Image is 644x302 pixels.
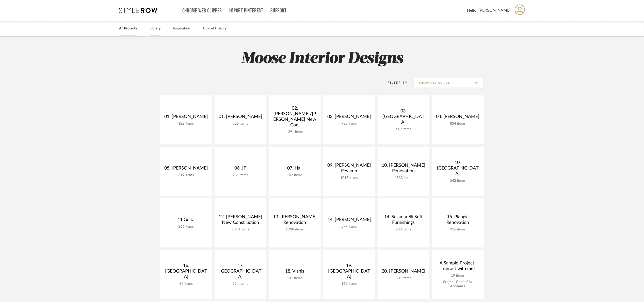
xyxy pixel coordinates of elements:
div: 12. [PERSON_NAME] New Construction [219,214,262,227]
div: 07. Hall [273,165,317,173]
a: Library [150,25,160,32]
div: 02. [PERSON_NAME]/[PERSON_NAME] New Con. [273,106,317,130]
div: 13. [PERSON_NAME] Renovation [273,214,317,227]
div: 05. [PERSON_NAME] [164,165,208,173]
div: 266 items [164,225,208,229]
div: 1788 items [273,227,317,232]
div: 514 items [219,282,262,286]
div: 18. Vianis [273,269,317,276]
div: Project Copied to Accounts [436,280,480,289]
div: 102 items [273,173,317,177]
div: 301 items [382,276,425,280]
div: 17. [GEOGRAPHIC_DATA] [219,263,262,282]
a: Support [271,9,287,13]
div: 1870 items [219,227,262,232]
div: Filter By [381,80,408,85]
div: 11.Goria [164,217,208,225]
div: 10. [PERSON_NAME] Renovation [382,163,425,176]
div: 89 items [164,282,208,286]
div: 15. Plaugic Renovation [436,214,480,227]
div: 01. [PERSON_NAME] [219,114,262,122]
div: 597 items [327,225,371,229]
div: A Sample Project- interact with me! [436,260,480,274]
div: 19 items [436,274,480,278]
a: Chrome Web Clipper [182,9,222,13]
div: 19. [GEOGRAPHIC_DATA] [327,263,371,282]
div: 10. [GEOGRAPHIC_DATA] [436,160,480,179]
div: 1015 items [327,176,371,180]
a: All Projects [119,25,137,32]
div: 542 items [436,179,480,183]
div: 834 items [436,122,480,126]
div: 283 items [382,227,425,232]
div: 733 items [327,122,371,126]
div: 01. [PERSON_NAME] [164,114,208,122]
div: 319 items [164,173,208,177]
div: 20. [PERSON_NAME] [382,269,425,276]
div: 04. [PERSON_NAME] [436,114,480,122]
div: 165 items [327,282,371,286]
div: 06. JP [219,165,262,173]
div: 449 items [382,127,425,131]
span: Hello, [PERSON_NAME] [467,7,511,13]
div: 03. [GEOGRAPHIC_DATA] [382,108,425,127]
div: 09. [PERSON_NAME] Revamp [327,163,371,176]
div: 141 items [273,276,317,280]
h2: Moose Interior Designs [139,49,505,68]
a: Inspiration [173,25,190,32]
div: 14. Sciamarelli Soft Furnishings [382,214,425,227]
a: Upload History [203,25,227,32]
div: 281 items [219,173,262,177]
div: 1833 items [382,176,425,180]
div: 16. [GEOGRAPHIC_DATA] [164,263,208,282]
div: 03. [PERSON_NAME] [327,114,371,122]
div: 14. [PERSON_NAME] [327,217,371,225]
div: 326 items [219,122,262,126]
div: 122 items [164,122,208,126]
div: 916 items [436,227,480,232]
div: 1291 items [273,130,317,134]
a: Import Pinterest [229,9,263,13]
